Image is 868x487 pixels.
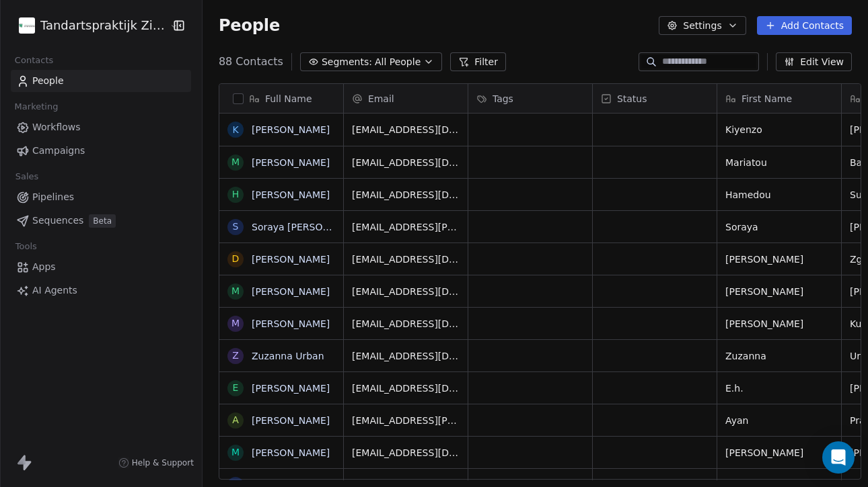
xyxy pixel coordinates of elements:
[32,144,85,158] span: Campaigns
[725,253,833,266] span: [PERSON_NAME]
[219,114,344,480] div: grid
[593,84,717,113] div: Status
[493,92,513,105] span: Tags
[11,256,191,278] a: Apps
[232,123,238,137] div: K
[11,210,191,232] a: SequencesBeta
[9,167,44,187] span: Sales
[19,17,35,34] img: cropped-Favicon-Zijdelwaard.webp
[352,382,460,395] span: [EMAIL_ADDRESS][DOMAIN_NAME]
[219,15,280,36] span: People
[252,351,324,361] a: Zuzanna Urban
[252,415,330,426] a: [PERSON_NAME]
[232,349,239,363] div: Z
[252,447,330,458] a: [PERSON_NAME]
[450,52,506,71] button: Filter
[232,252,240,266] div: D
[757,16,852,35] button: Add Contacts
[232,413,239,427] div: A
[32,120,81,134] span: Workflows
[231,316,240,330] div: M
[725,188,833,202] span: Hamedou
[617,92,647,105] span: Status
[725,446,833,459] span: [PERSON_NAME]
[16,14,160,37] button: Tandartspraktijk Zijdelwaard
[344,84,468,113] div: Email
[352,220,460,234] span: [EMAIL_ADDRESS][PERSON_NAME][DOMAIN_NAME]
[322,55,372,69] span: Segments:
[40,17,166,34] span: Tandartspraktijk Zijdelwaard
[252,318,330,329] a: [PERSON_NAME]
[725,285,833,298] span: [PERSON_NAME]
[352,188,460,202] span: [EMAIL_ADDRESS][DOMAIN_NAME]
[352,156,460,169] span: [EMAIL_ADDRESS][DOMAIN_NAME]
[9,236,42,257] span: Tools
[89,214,116,228] span: Beta
[468,84,592,113] div: Tags
[232,381,238,395] div: E
[231,284,240,298] div: M
[9,50,59,71] span: Contacts
[725,317,833,330] span: [PERSON_NAME]
[375,55,421,69] span: All People
[219,54,283,70] span: 88 Contacts
[352,253,460,266] span: [EMAIL_ADDRESS][DOMAIN_NAME]
[352,414,460,427] span: [EMAIL_ADDRESS][PERSON_NAME][DOMAIN_NAME]
[32,214,83,228] span: Sequences
[252,189,330,200] a: [PERSON_NAME]
[725,123,833,136] span: Kiyenzo
[232,187,240,202] div: H
[252,124,330,135] a: [PERSON_NAME]
[822,441,855,474] div: Open Intercom Messenger
[352,446,460,459] span: [EMAIL_ADDRESS][DOMAIN_NAME]
[352,123,460,136] span: [EMAIL_ADDRESS][DOMAIN_NAME]
[659,16,746,35] button: Settings
[231,445,240,459] div: M
[9,97,64,117] span: Marketing
[252,157,330,168] a: [PERSON_NAME]
[352,285,460,298] span: [EMAIL_ADDRESS][DOMAIN_NAME]
[219,84,343,113] div: Full Name
[725,156,833,169] span: Mariatou
[32,283,77,298] span: AI Agents
[232,220,238,234] div: S
[11,70,191,92] a: People
[725,349,833,363] span: Zuzanna
[252,222,465,232] a: Soraya [PERSON_NAME][GEOGRAPHIC_DATA]
[32,74,64,88] span: People
[725,382,833,395] span: E.h.
[776,52,852,71] button: Edit View
[352,317,460,330] span: [EMAIL_ADDRESS][DOMAIN_NAME]
[265,92,312,105] span: Full Name
[32,190,74,204] span: Pipelines
[32,260,56,274] span: Apps
[11,116,191,138] a: Workflows
[11,140,191,162] a: Campaigns
[132,457,194,468] span: Help & Support
[352,349,460,363] span: [EMAIL_ADDRESS][DOMAIN_NAME]
[118,457,194,468] a: Help & Support
[368,92,394,105] span: Email
[725,414,833,427] span: Ayan
[11,279,191,302] a: AI Agents
[252,383,330,394] a: [PERSON_NAME]
[717,84,841,113] div: First Name
[725,220,833,234] span: Soraya
[231,155,240,169] div: M
[742,92,792,105] span: First Name
[11,186,191,208] a: Pipelines
[252,254,330,265] a: [PERSON_NAME]
[252,286,330,297] a: [PERSON_NAME]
